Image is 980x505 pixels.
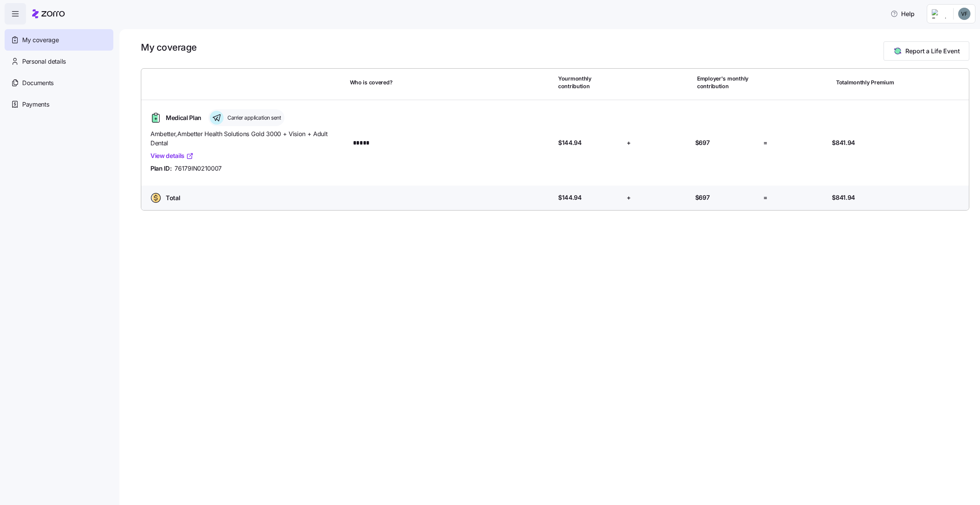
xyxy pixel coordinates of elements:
[141,41,197,53] h1: My coverage
[150,164,171,173] span: Plan ID:
[558,193,582,202] span: $144.94
[150,151,194,161] a: View details
[5,51,113,72] a: Personal details
[763,138,768,148] span: =
[150,129,344,148] span: Ambetter , Ambetter Health Solutions Gold 3000 + Vision + Adult Dental
[958,8,970,20] img: 6323e2ab50363ef9014de5bc41b333fa
[763,193,768,202] span: =
[166,113,201,123] span: Medical Plan
[558,138,582,148] span: $144.94
[5,72,113,94] a: Documents
[5,94,113,115] a: Payments
[932,9,947,18] img: Employer logo
[697,75,761,90] span: Employer's monthly contribution
[627,138,631,148] span: +
[22,100,49,109] span: Payments
[175,164,222,173] span: 76179IN0210007
[836,79,894,86] span: Total monthly Premium
[832,193,855,202] span: $841.94
[22,35,59,45] span: My coverage
[890,9,915,18] span: Help
[5,29,113,51] a: My coverage
[22,57,66,66] span: Personal details
[350,79,393,86] span: Who is covered?
[884,6,921,21] button: Help
[225,114,281,122] span: Carrier application sent
[558,75,622,90] span: Your monthly contribution
[695,193,710,202] span: $697
[832,138,855,148] span: $841.94
[22,78,54,88] span: Documents
[884,41,969,61] button: Report a Life Event
[627,193,631,202] span: +
[695,138,710,148] span: $697
[905,46,960,56] span: Report a Life Event
[166,193,180,203] span: Total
